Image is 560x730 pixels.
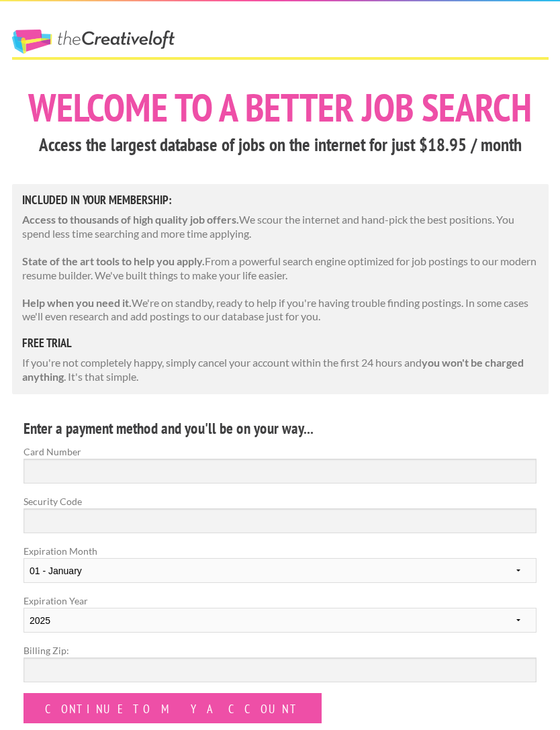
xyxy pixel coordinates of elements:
[22,255,539,283] p: From a powerful search engine optimized for job postings to our modern resume builder. We've buil...
[12,132,549,158] h3: Access the largest database of jobs on the internet for just $18.95 / month
[12,30,175,54] a: The Creative Loft
[22,213,239,226] strong: Access to thousands of high quality job offers.
[22,255,205,267] strong: State of the art tools to help you apply.
[24,445,536,459] label: Card Number
[24,643,536,657] label: Billing Zip:
[24,494,536,508] label: Security Code
[24,693,322,723] input: Continue to my account
[22,194,539,206] h5: Included in Your Membership:
[24,558,536,583] select: Expiration Month
[22,337,539,349] h5: free trial
[24,418,536,439] h4: Enter a payment method and you'll be on your way...
[24,594,536,643] label: Expiration Year
[22,213,539,241] p: We scour the internet and hand-pick the best positions. You spend less time searching and more ti...
[24,544,536,594] label: Expiration Month
[24,608,536,633] select: Expiration Year
[22,296,132,309] strong: Help when you need it.
[22,296,539,324] p: We're on standby, ready to help if you're having trouble finding postings. In some cases we'll ev...
[12,88,549,127] h1: Welcome to a better job search
[22,356,539,384] p: If you're not completely happy, simply cancel your account within the first 24 hours and . It's t...
[22,356,524,383] strong: you won't be charged anything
